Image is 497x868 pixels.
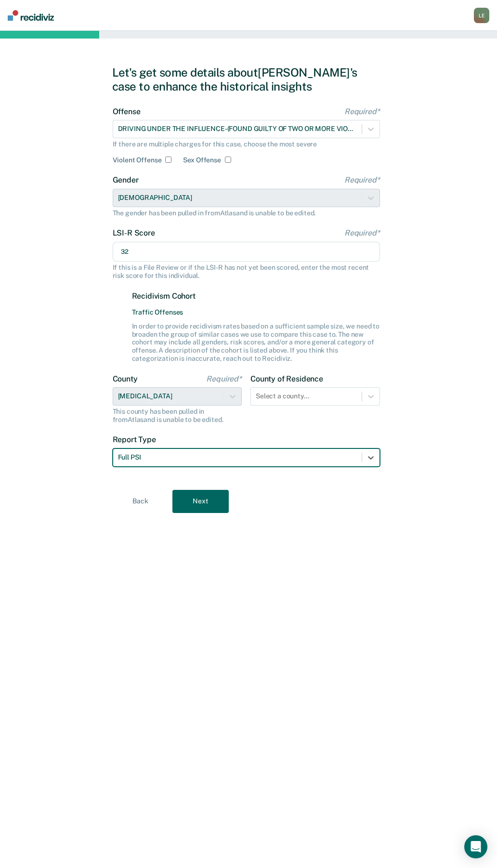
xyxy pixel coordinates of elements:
[250,374,380,383] label: County of Residence
[172,490,229,513] button: Next
[113,107,380,116] label: Offense
[344,175,380,184] span: Required*
[474,8,489,23] button: LE
[132,291,380,301] label: Recidivism Cohort
[183,156,221,164] label: Sex Offense
[206,374,242,383] span: Required*
[8,10,54,21] img: Recidiviz
[112,66,385,93] div: Let's get some details about [PERSON_NAME]'s case to enhance the historical insights
[464,835,487,858] div: Open Intercom Messenger
[113,140,380,148] div: If there are multiple charges for this case, choose the most severe
[113,175,380,184] label: Gender
[132,322,380,363] div: In order to provide recidivism rates based on a sufficient sample size, we need to broaden the gr...
[113,156,162,164] label: Violent Offense
[474,8,489,23] div: L E
[112,490,169,513] button: Back
[113,374,242,383] label: County
[113,263,380,280] div: If this is a File Review or if the LSI-R has not yet been scored, enter the most recent risk scor...
[113,408,242,424] div: This county has been pulled in from Atlas and is unable to be edited.
[344,107,380,116] span: Required*
[113,209,380,217] div: The gender has been pulled in from Atlas and is unable to be edited.
[344,228,380,237] span: Required*
[113,228,380,237] label: LSI-R Score
[113,435,380,444] label: Report Type
[132,308,380,316] span: Traffic Offenses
